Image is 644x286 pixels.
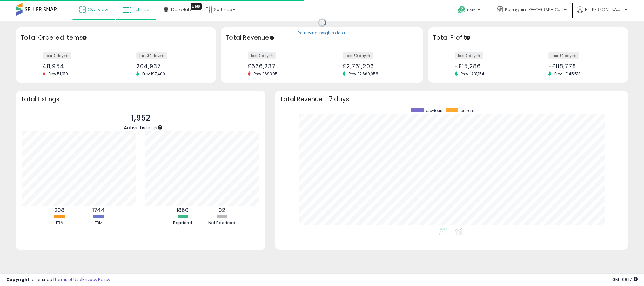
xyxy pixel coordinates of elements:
[82,276,110,283] a: Privacy Policy
[433,33,623,42] h3: Total Profit
[426,108,442,113] span: previous
[6,276,30,283] strong: Copyright
[467,7,476,13] span: Help
[124,112,157,124] p: 1,952
[343,52,373,59] label: last 30 days
[455,63,523,70] div: -£15,286
[458,6,466,14] i: Get Help
[43,52,71,59] label: last 7 days
[82,35,87,41] div: Tooltip anchor
[136,63,205,70] div: 204,937
[133,6,149,13] span: Listings
[269,35,275,41] div: Tooltip anchor
[465,35,471,41] div: Tooltip anchor
[458,71,487,76] span: Prev: -£31,154
[164,220,202,226] div: Repriced
[203,220,241,226] div: Not Repriced
[225,33,419,42] h3: Total Revenue
[577,6,627,21] a: Hi [PERSON_NAME]
[548,63,617,70] div: -£118,778
[343,63,412,70] div: £2,761,206
[21,97,261,102] h3: Total Listings
[251,71,282,76] span: Prev: £693,951
[6,277,110,283] div: seller snap | |
[157,124,163,130] div: Tooltip anchor
[43,63,111,70] div: 48,954
[551,71,584,76] span: Prev: -£145,518
[248,63,317,70] div: £666,237
[612,276,638,283] span: 2025-09-10 08:17 GMT
[79,220,117,226] div: FBM
[87,6,108,13] span: Overview
[453,1,486,21] a: Help
[92,206,105,214] b: 1744
[248,52,276,59] label: last 7 days
[345,71,381,76] span: Prev: £2,660,958
[460,108,474,113] span: current
[505,6,562,13] span: Pennguin [GEOGRAPHIC_DATA]
[455,52,483,59] label: last 7 days
[548,52,579,59] label: last 30 days
[298,30,347,36] div: Retrieving insights data..
[139,71,168,76] span: Prev: 197,409
[171,6,191,13] span: DataHub
[21,33,211,42] h3: Total Ordered Items
[136,52,167,59] label: last 30 days
[40,220,78,226] div: FBA
[191,3,202,10] div: Tooltip anchor
[54,206,64,214] b: 208
[280,97,623,102] h3: Total Revenue - 7 days
[54,276,81,283] a: Terms of Use
[177,206,189,214] b: 1860
[124,124,157,131] span: Active Listings
[45,71,71,76] span: Prev: 51,919
[585,6,623,13] span: Hi [PERSON_NAME]
[218,206,225,214] b: 92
